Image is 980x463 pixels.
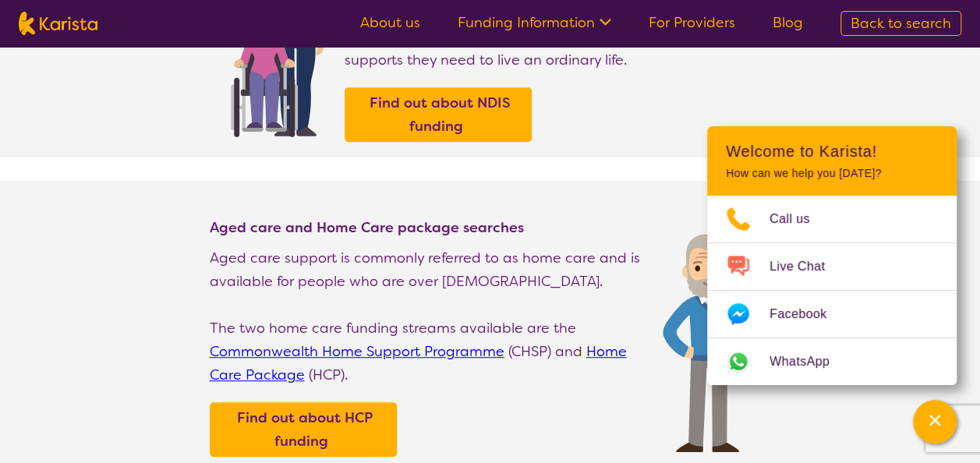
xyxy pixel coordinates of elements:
[214,406,393,453] a: Find out about HCP funding
[210,246,647,293] p: Aged care support is commonly referred to as home care and is available for people who are over [...
[348,91,528,138] a: Find out about NDIS funding
[726,167,938,180] p: How can we help you [DATE]?
[458,13,611,32] a: Funding Information
[773,13,803,32] a: Blog
[769,350,848,373] span: WhatsApp
[851,14,951,33] span: Back to search
[210,342,504,361] a: Commonwealth Home Support Programme
[360,13,420,32] a: About us
[707,338,957,385] a: Web link opens in a new tab.
[237,408,373,451] b: Find out about HCP funding
[210,316,647,387] p: The two home care funding streams available are the (CHSP) and (HCP).
[913,400,957,444] button: Channel Menu
[769,207,829,231] span: Call us
[769,302,845,326] span: Facebook
[370,94,511,136] b: Find out about NDIS funding
[649,13,735,32] a: For Providers
[663,234,755,452] img: Find Age care and home care package services and providers
[19,12,97,35] img: Karista logo
[840,11,961,36] a: Back to search
[210,218,647,237] h4: Aged care and Home Care package searches
[707,196,957,385] ul: Choose channel
[707,126,957,385] div: Channel Menu
[726,142,938,161] h2: Welcome to Karista!
[769,255,844,278] span: Live Chat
